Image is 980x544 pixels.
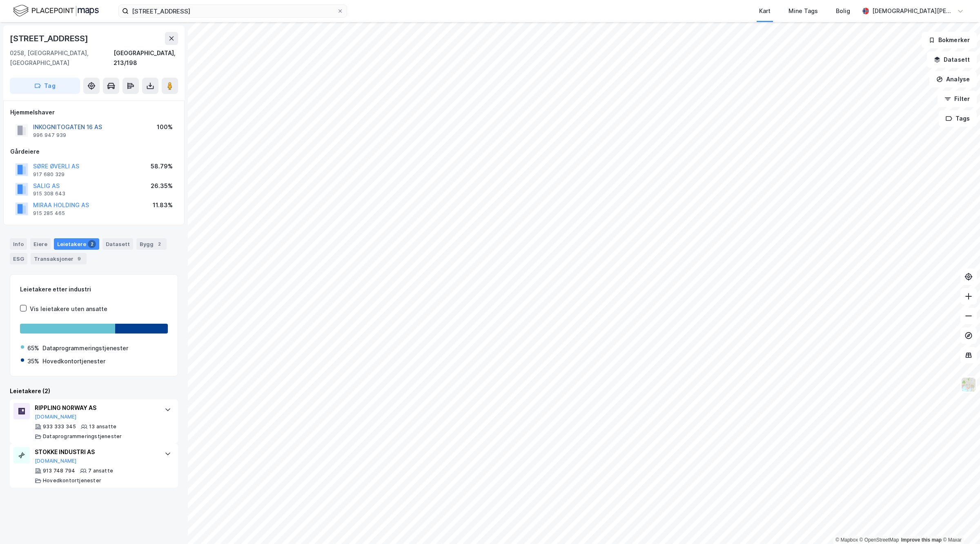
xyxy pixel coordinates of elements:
[10,238,27,250] div: Info
[43,433,122,440] div: Dataprogrammeringstjenester
[929,71,977,87] button: Analyse
[129,5,337,17] input: Søk på adresse, matrikkel, gårdeiere, leietakere eller personer
[27,356,39,366] div: 35%
[939,110,977,127] button: Tags
[54,238,99,250] div: Leietakere
[42,343,128,353] div: Dataprogrammeringstjenester
[10,48,114,68] div: 0258, [GEOGRAPHIC_DATA], [GEOGRAPHIC_DATA]
[939,505,980,544] iframe: Chat Widget
[10,32,90,45] div: [STREET_ADDRESS]
[860,537,899,543] a: OpenStreetMap
[33,171,65,178] div: 917 680 329
[33,132,66,139] div: 996 947 939
[33,210,65,217] div: 915 285 465
[151,161,173,171] div: 58.79%
[155,240,163,248] div: 2
[42,356,105,366] div: Hovedkontortjenester
[10,253,27,264] div: ESG
[13,4,99,18] img: logo.f888ab2527a4732fd821a326f86c7f29.svg
[35,447,156,457] div: STOKKE INDUSTRI AS
[35,458,77,464] button: [DOMAIN_NAME]
[835,537,858,543] a: Mapbox
[43,468,75,474] div: 913 748 794
[836,6,850,16] div: Bolig
[872,6,954,16] div: [DEMOGRAPHIC_DATA][PERSON_NAME]
[157,122,173,132] div: 100%
[43,477,101,484] div: Hovedkontortjenester
[33,190,65,197] div: 915 308 643
[35,414,77,420] button: [DOMAIN_NAME]
[901,537,942,543] a: Improve this map
[20,284,168,294] div: Leietakere etter industri
[10,78,80,94] button: Tag
[88,240,96,248] div: 2
[922,32,977,48] button: Bokmerker
[10,386,178,396] div: Leietakere (2)
[102,238,133,250] div: Datasett
[27,343,39,353] div: 65%
[759,6,771,16] div: Kart
[35,403,156,413] div: RIPPLING NORWAY AS
[114,48,178,68] div: [GEOGRAPHIC_DATA], 213/198
[89,423,116,430] div: 13 ansatte
[75,255,83,263] div: 9
[927,51,977,68] button: Datasett
[31,253,87,264] div: Transaksjoner
[30,238,51,250] div: Eiere
[43,423,76,430] div: 933 333 345
[151,181,173,191] div: 26.35%
[10,107,178,117] div: Hjemmelshaver
[153,200,173,210] div: 11.83%
[788,6,818,16] div: Mine Tags
[88,468,113,474] div: 7 ansatte
[961,377,976,392] img: Z
[10,147,178,157] div: Gårdeiere
[136,238,167,250] div: Bygg
[30,304,107,314] div: Vis leietakere uten ansatte
[938,91,977,107] button: Filter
